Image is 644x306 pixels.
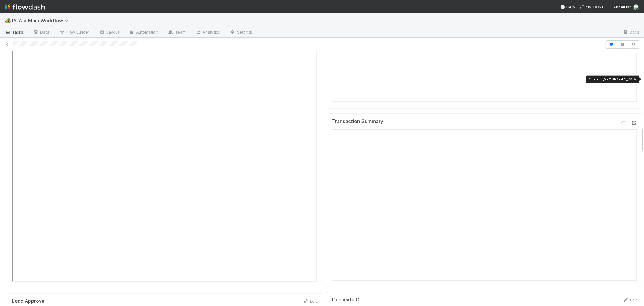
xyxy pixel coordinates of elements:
[12,18,72,24] span: PCA > Main Workflow
[332,297,363,303] h5: Duplicate CT
[5,2,45,12] img: logo-inverted-e16ddd16eac7371096b0.svg
[5,18,11,23] span: 🏕️
[633,4,639,10] img: avatar_0d9988fd-9a15-4cc7-ad96-88feab9e0fa9.png
[163,28,191,37] a: Team
[332,119,383,125] h5: Transaction Summary
[618,28,644,37] a: Docs
[5,29,24,35] span: Tasks
[191,28,225,37] a: Analytics
[59,29,89,35] span: Flow Builder
[613,5,631,9] span: AngelList
[303,299,317,304] a: Edit
[580,5,604,9] span: My Tasks
[54,28,94,37] a: Flow Builder
[580,4,604,10] a: My Tasks
[623,298,637,303] a: Edit
[560,4,575,10] div: Help
[12,298,46,304] h5: Lead Approval
[124,28,163,37] a: Automation
[28,28,54,37] a: Data
[225,28,258,37] a: Settings
[94,28,124,37] a: Layout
